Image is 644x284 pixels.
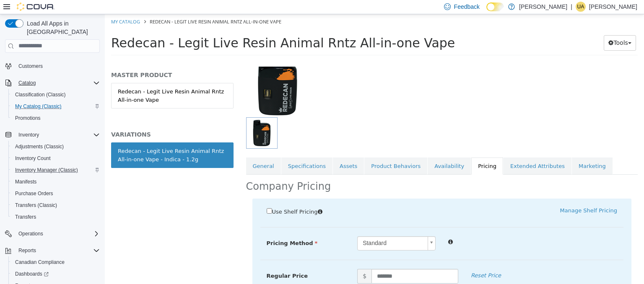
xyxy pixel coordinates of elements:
[12,177,100,187] span: Manifests
[8,112,103,124] button: Promotions
[366,258,396,264] em: Reset Price
[167,194,213,201] span: Use Shelf Pricing
[8,152,103,164] button: Inventory Count
[12,101,65,111] a: My Catalog (Classic)
[15,229,47,239] button: Operations
[486,11,487,12] span: Dark Mode
[13,133,122,149] div: Redecan - Legit Live Resin Animal Rntz All-in-one Vape - Indica - 1.2g
[15,259,65,266] span: Canadian Compliance
[12,90,100,100] span: Classification (Classic)
[455,193,512,199] a: Manage Shelf Pricing
[6,116,129,124] h5: VARIATIONS
[15,115,41,121] span: Promotions
[12,142,67,152] a: Adjustments (Classic)
[228,143,259,161] a: Assets
[15,214,36,220] span: Transfers
[15,245,100,256] span: Reports
[8,176,103,188] button: Manifests
[252,222,331,236] a: Standard
[18,247,36,254] span: Reports
[6,21,350,36] span: Redecan - Legit Live Resin Animal Rntz All-in-one Vape
[8,199,103,211] button: Transfers (Classic)
[12,200,100,210] span: Transfers (Classic)
[15,61,46,71] a: Customers
[577,2,584,12] span: UA
[12,188,100,199] span: Purchase Orders
[15,178,36,185] span: Manifests
[12,257,100,267] span: Canadian Compliance
[12,200,60,210] a: Transfers (Classic)
[15,271,49,277] span: Dashboards
[8,268,103,280] a: Dashboards
[399,143,467,161] a: Extended Attributes
[12,165,100,175] span: Inventory Manager (Classic)
[2,77,103,89] button: Catalog
[252,255,267,269] span: $
[12,153,100,163] span: Inventory Count
[499,21,531,36] button: Tools
[15,130,100,140] span: Inventory
[467,143,508,161] a: Marketing
[6,69,129,94] a: Redecan - Legit Live Resin Animal Rntz All-in-one Vape
[323,143,366,161] a: Availability
[12,212,39,222] a: Transfers
[12,90,69,100] a: Classification (Classic)
[162,194,167,199] input: Use Shelf Pricing
[177,143,228,161] a: Specifications
[12,269,52,279] a: Dashboards
[2,228,103,240] button: Operations
[6,4,35,10] a: My Catalog
[8,188,103,199] button: Purchase Orders
[2,245,103,256] button: Reports
[18,63,43,70] span: Customers
[162,226,213,232] span: Pricing Method
[8,89,103,101] button: Classification (Classic)
[12,212,100,222] span: Transfers
[589,2,637,12] p: [PERSON_NAME]
[15,202,57,209] span: Transfers (Classic)
[454,3,480,11] span: Feedback
[8,164,103,176] button: Inventory Manager (Classic)
[15,155,51,162] span: Inventory Count
[12,113,100,123] span: Promotions
[141,166,226,179] h2: Company Pricing
[8,101,103,112] button: My Catalog (Classic)
[253,222,319,236] span: Standard
[15,167,78,173] span: Inventory Manager (Classic)
[15,78,39,88] button: Catalog
[18,230,43,237] span: Operations
[18,132,39,138] span: Inventory
[23,19,100,36] span: Load All Apps in [GEOGRAPHIC_DATA]
[12,177,40,187] a: Manifests
[12,101,100,111] span: My Catalog (Classic)
[15,143,64,150] span: Adjustments (Classic)
[15,61,100,71] span: Customers
[162,258,203,265] span: Regular Price
[15,130,42,140] button: Inventory
[260,143,322,161] a: Product Behaviors
[17,3,55,11] img: Cova
[12,113,44,123] a: Promotions
[2,60,103,72] button: Customers
[45,4,177,10] span: Redecan - Legit Live Resin Animal Rntz All-in-one Vape
[18,80,36,86] span: Catalog
[12,188,57,199] a: Purchase Orders
[12,165,81,175] a: Inventory Manager (Classic)
[12,142,100,152] span: Adjustments (Classic)
[8,256,103,268] button: Canadian Compliance
[12,257,68,267] a: Canadian Compliance
[12,269,100,279] span: Dashboards
[486,3,504,11] input: Dark Mode
[15,103,62,110] span: My Catalog (Classic)
[519,2,567,12] p: [PERSON_NAME]
[15,245,39,256] button: Reports
[8,211,103,223] button: Transfers
[15,91,66,98] span: Classification (Classic)
[571,2,572,12] p: |
[576,2,586,12] div: Usama Alhassani
[141,40,204,103] img: 150
[6,57,129,65] h5: MASTER PRODUCT
[15,190,53,197] span: Purchase Orders
[366,143,398,161] a: Pricing
[141,143,176,161] a: General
